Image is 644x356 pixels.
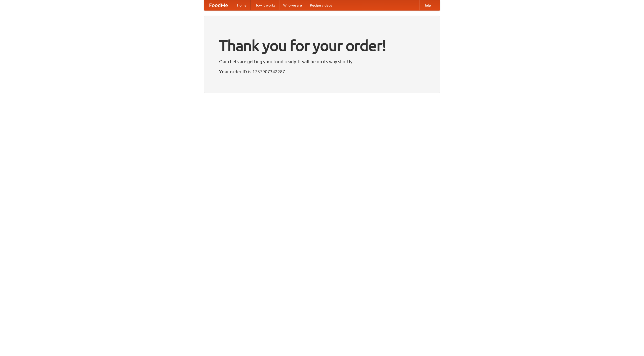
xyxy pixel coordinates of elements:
a: Recipe videos [306,0,336,10]
a: FoodMe [204,0,233,10]
a: Home [233,0,251,10]
a: Help [419,0,435,10]
a: How it works [251,0,279,10]
a: Who we are [279,0,306,10]
p: Our chefs are getting your food ready. It will be on its way shortly. [219,58,425,65]
h1: Thank you for your order! [219,33,425,58]
p: Your order ID is 1757907342287. [219,68,425,75]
